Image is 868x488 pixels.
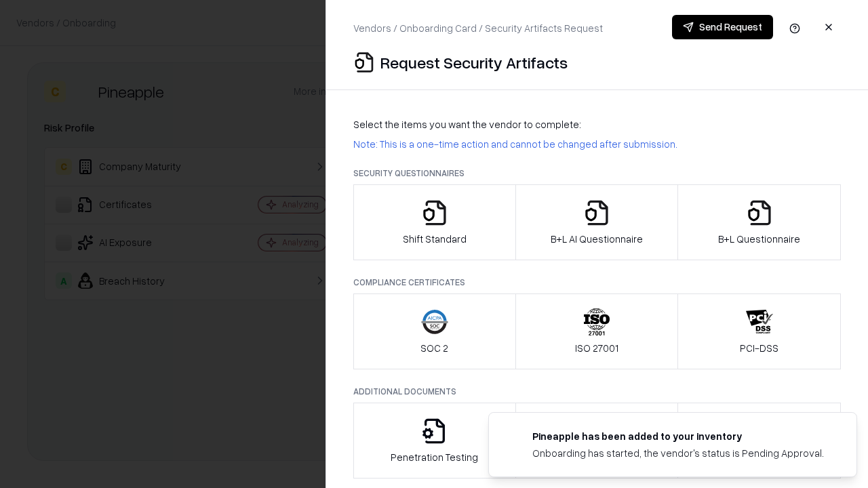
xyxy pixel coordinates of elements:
div: Pineapple has been added to your inventory [532,429,824,443]
p: Vendors / Onboarding Card / Security Artifacts Request [353,21,603,35]
p: Security Questionnaires [353,167,841,179]
button: Send Request [672,15,773,39]
div: Onboarding has started, the vendor's status is Pending Approval. [532,446,824,460]
button: B+L Questionnaire [677,184,841,260]
p: Note: This is a one-time action and cannot be changed after submission. [353,137,841,151]
p: SOC 2 [420,341,448,355]
p: ISO 27001 [575,341,618,355]
p: Additional Documents [353,386,841,397]
button: B+L AI Questionnaire [515,184,679,260]
p: Select the items you want the vendor to complete: [353,117,841,131]
button: SOC 2 [353,293,516,369]
button: Penetration Testing [353,403,516,479]
p: Compliance Certificates [353,277,841,288]
p: B+L AI Questionnaire [551,232,643,246]
p: Shift Standard [403,232,467,246]
p: B+L Questionnaire [718,232,800,246]
p: PCI-DSS [740,341,778,355]
button: ISO 27001 [515,293,679,369]
button: Privacy Policy [515,403,679,479]
p: Request Security Artifacts [380,52,568,73]
button: Shift Standard [353,184,516,260]
img: pineappleenergy.com [505,429,521,445]
button: PCI-DSS [677,293,841,369]
button: Data Processing Agreement [677,403,841,479]
p: Penetration Testing [391,450,478,464]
